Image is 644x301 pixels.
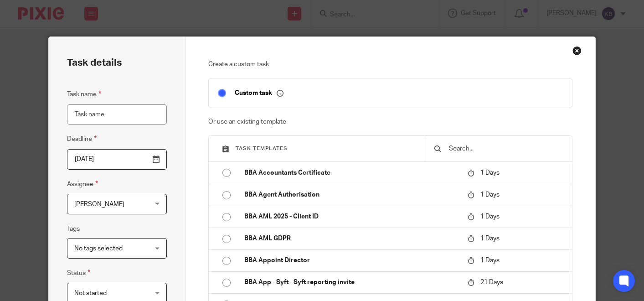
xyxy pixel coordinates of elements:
label: Status [67,268,90,278]
span: Not started [74,290,107,296]
p: BBA Appoint Director [244,256,459,265]
span: 1 Days [480,170,500,176]
label: Task name [67,89,101,99]
p: Or use an existing template [208,117,572,126]
p: Custom task [235,89,283,97]
span: [PERSON_NAME] [74,201,124,208]
p: Create a custom task [208,60,572,69]
p: BBA Accountants Certificate [244,168,459,177]
p: BBA AML GDPR [244,234,459,243]
span: No tags selected [74,245,123,252]
p: BBA App - Syft - Syft reporting invite [244,278,459,287]
span: 1 Days [480,192,500,198]
input: Search... [448,144,563,154]
span: 21 Days [480,279,503,285]
span: Task templates [236,146,288,151]
p: BBA Agent Authorisation [244,190,459,199]
input: Task name [67,104,167,125]
input: Pick a date [67,149,167,170]
span: 1 Days [480,257,500,264]
span: 1 Days [480,235,500,242]
h2: Task details [67,55,122,71]
label: Assignee [67,179,98,189]
label: Tags [67,224,80,234]
span: 1 Days [480,213,500,220]
p: BBA AML 2025 - Client ID [244,212,459,221]
label: Deadline [67,134,97,144]
div: Close this dialog window [572,46,582,55]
